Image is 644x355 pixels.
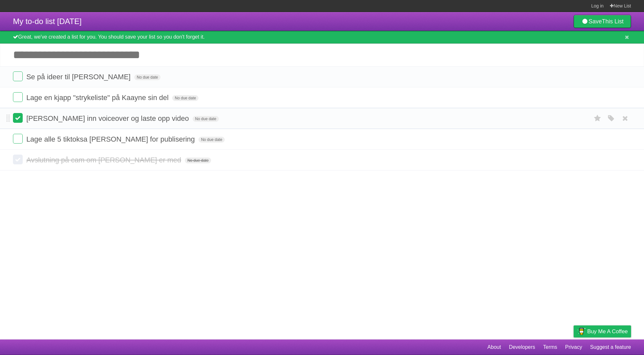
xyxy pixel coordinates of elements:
[26,135,197,143] span: Lage alle 5 tiktoksa [PERSON_NAME] for publisering
[487,341,501,353] a: About
[590,341,631,353] a: Suggest a feature
[185,158,211,163] span: No due date
[172,95,198,101] span: No due date
[587,326,628,337] span: Buy me a coffee
[26,73,132,81] span: Se på ideer til [PERSON_NAME]
[591,113,604,124] label: Star task
[509,341,535,353] a: Developers
[26,94,170,102] span: Lage en kjapp "strykeliste" på Kaayne sin del
[26,114,190,122] span: [PERSON_NAME] inn voiceover og laste opp video
[565,341,582,353] a: Privacy
[193,116,219,122] span: No due date
[543,341,557,353] a: Terms
[13,92,23,102] label: Done
[574,15,631,28] a: SaveThis List
[13,155,23,164] label: Done
[134,74,161,80] span: No due date
[13,134,23,144] label: Done
[577,326,586,337] img: Buy me a coffee
[574,325,631,337] a: Buy me a coffee
[13,17,82,26] span: My to-do list [DATE]
[198,137,225,143] span: No due date
[13,113,23,123] label: Done
[13,71,23,81] label: Done
[602,18,624,25] b: This List
[26,156,183,164] span: Avslutning på cam om [PERSON_NAME] er med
